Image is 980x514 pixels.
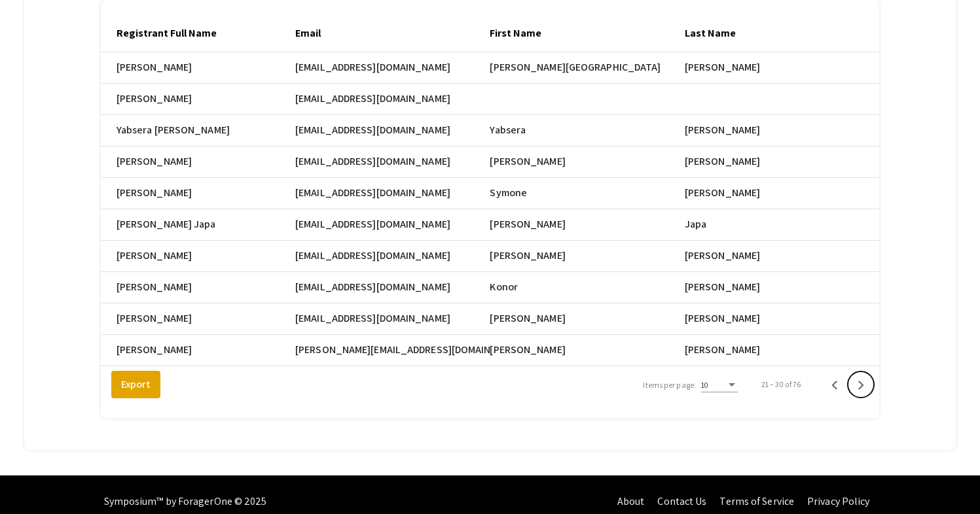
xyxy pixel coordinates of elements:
span: [PERSON_NAME] [685,154,760,169]
mat-cell: [EMAIL_ADDRESS][DOMAIN_NAME] [295,52,490,84]
button: Next page [848,371,874,398]
div: Registrant Full Name [117,26,217,41]
mat-cell: [PERSON_NAME] [101,272,295,303]
mat-cell: [EMAIL_ADDRESS][DOMAIN_NAME] [295,272,490,303]
mat-cell: [PERSON_NAME][EMAIL_ADDRESS][DOMAIN_NAME] [295,335,490,366]
span: [PERSON_NAME] [685,311,760,326]
span: Konor [490,279,518,295]
mat-cell: [PERSON_NAME] [101,84,295,115]
mat-cell: [EMAIL_ADDRESS][DOMAIN_NAME] [295,146,490,178]
mat-cell: Yabsera [PERSON_NAME] [101,115,295,146]
mat-cell: [EMAIL_ADDRESS][DOMAIN_NAME] [295,241,490,272]
a: Terms of Service [719,494,794,508]
div: Email [295,26,333,41]
span: Yabsera [490,122,526,138]
div: First Name [490,26,541,41]
mat-cell: [EMAIL_ADDRESS][DOMAIN_NAME] [295,178,490,209]
mat-cell: [PERSON_NAME] [101,303,295,335]
mat-cell: [PERSON_NAME] [101,52,295,84]
span: [PERSON_NAME] [685,248,760,264]
span: [PERSON_NAME] [490,311,565,326]
div: Email Address [879,26,945,41]
span: Japa [685,216,706,232]
span: [PERSON_NAME] [490,154,565,169]
a: Contact Us [657,494,706,508]
mat-cell: [PERSON_NAME] [101,241,295,272]
mat-cell: [EMAIL_ADDRESS][DOMAIN_NAME] [295,115,490,146]
span: [PERSON_NAME] [685,279,760,295]
div: Items per page: [643,379,696,391]
a: Privacy Policy [807,494,869,508]
mat-cell: [PERSON_NAME] [101,178,295,209]
mat-cell: [EMAIL_ADDRESS][DOMAIN_NAME] [295,209,490,241]
span: Symone [490,185,527,201]
div: Email Address [879,26,956,41]
span: [PERSON_NAME] [490,342,565,358]
mat-select: Items per page: [701,381,738,390]
span: [PERSON_NAME] [490,216,565,232]
div: Last Name [685,26,736,41]
span: [PERSON_NAME] [685,185,760,201]
span: [PERSON_NAME] [685,342,760,358]
button: Export [111,371,160,398]
mat-cell: [PERSON_NAME] [101,335,295,366]
div: First Name [490,26,553,41]
span: [PERSON_NAME][GEOGRAPHIC_DATA] [490,60,661,75]
mat-cell: [EMAIL_ADDRESS][DOMAIN_NAME] [295,303,490,335]
span: [PERSON_NAME] [685,122,760,138]
div: Email [295,26,321,41]
span: [PERSON_NAME] [685,60,760,75]
button: Previous page [822,371,848,398]
mat-cell: [EMAIL_ADDRESS][DOMAIN_NAME] [295,84,490,115]
div: Last Name [685,26,748,41]
mat-cell: [PERSON_NAME] [101,146,295,178]
div: Registrant Full Name [117,26,228,41]
iframe: Chat [10,455,56,504]
a: About [617,494,645,508]
mat-cell: [PERSON_NAME] Japa [101,209,295,241]
span: [PERSON_NAME] [490,248,565,264]
div: 21 – 30 of 76 [761,379,801,390]
span: 10 [701,380,708,390]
